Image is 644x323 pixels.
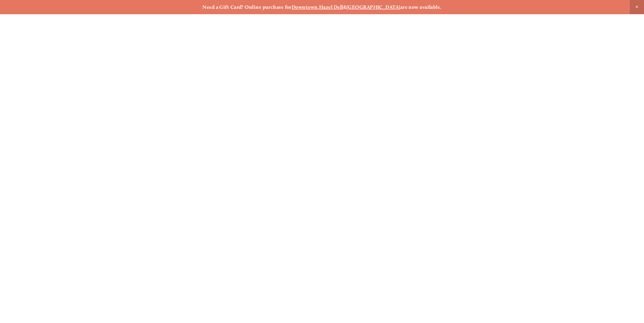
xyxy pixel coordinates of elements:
[202,4,292,10] strong: Need a Gift Card? Online purchase for
[347,4,400,10] a: [GEOGRAPHIC_DATA]
[292,4,318,10] a: Downtown
[343,4,347,10] strong: &
[319,4,343,10] a: Hazel Dell
[318,4,319,10] strong: ,
[400,4,442,10] strong: are now available.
